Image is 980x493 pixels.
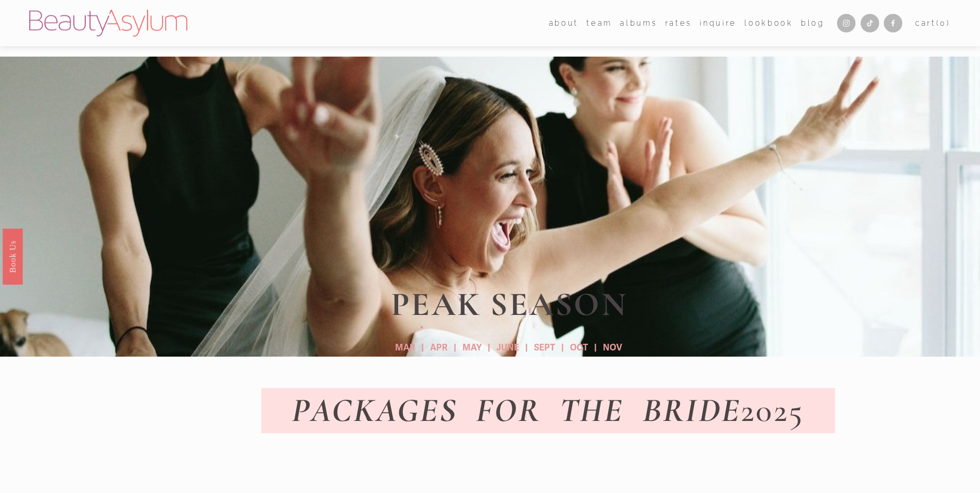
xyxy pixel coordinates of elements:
[586,15,612,30] a: folder dropdown
[936,19,951,27] span: ( )
[29,10,187,37] img: Beauty Asylum | Bridal Hair &amp; Makeup Charlotte &amp; Atlanta
[915,16,951,30] a: 0 items in cart
[884,14,902,32] a: Facebook
[549,15,579,30] a: folder dropdown
[261,392,835,429] h1: 2025
[391,284,628,325] strong: PEAK SEASON
[395,342,622,353] strong: MAR | APR | MAY | JUNE | SEPT | OCT | NOV
[861,14,879,32] a: TikTok
[837,14,856,32] a: Instagram
[801,15,825,30] a: Blog
[549,16,579,30] span: about
[700,15,737,30] a: Inquire
[665,15,692,30] a: Rates
[292,390,741,431] em: PACKAGES FOR THE BRIDE
[586,16,612,30] span: team
[744,15,793,30] a: Lookbook
[620,15,657,30] a: albums
[3,228,23,285] a: Book Us
[940,19,947,27] span: 0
